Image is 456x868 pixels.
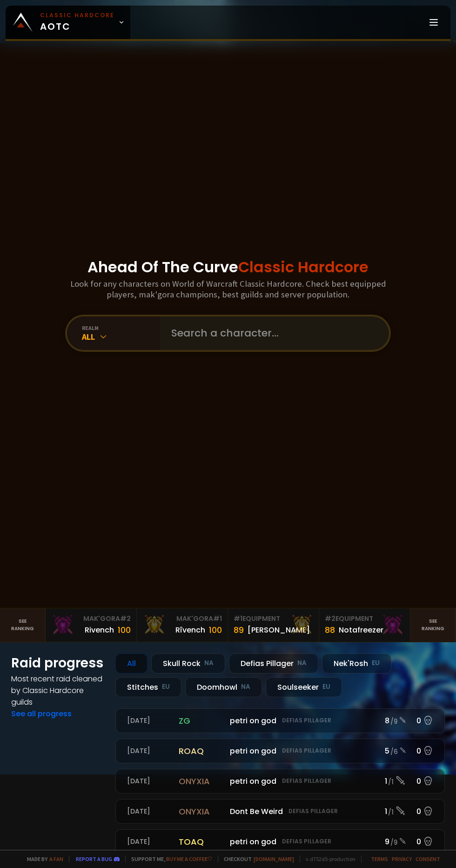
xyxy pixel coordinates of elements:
a: See all progress [11,708,72,719]
h3: Look for any characters on World of Warcraft Classic Hardcore. Check best equipped players, mak'g... [68,278,388,300]
a: Mak'Gora#1Rîvench100 [137,608,228,642]
div: Defias Pillager [229,653,318,673]
span: # 1 [213,614,222,623]
a: Report a bug [76,855,112,862]
div: Mak'Gora [142,614,222,624]
a: #1Equipment89[PERSON_NAME] [228,608,319,642]
a: Consent [416,855,440,862]
a: Buy me a coffee [166,855,212,862]
span: Made by [21,855,63,862]
small: EU [322,682,330,692]
a: a fan [49,855,63,862]
h1: Raid progress [11,653,104,673]
a: Classic HardcoreAOTC [6,6,130,39]
a: Privacy [392,855,412,862]
div: 88 [325,624,335,636]
a: [DATE]onyxiaDont Be WeirdDefias Pillager1 /10 [115,799,445,824]
small: NA [297,659,307,668]
small: EU [372,659,380,668]
div: 100 [209,624,222,636]
small: EU [162,682,170,692]
div: [PERSON_NAME] [248,624,310,636]
div: Equipment [325,614,404,624]
span: v. d752d5 - production [300,855,355,862]
div: Skull Rock [151,653,225,673]
span: # 2 [325,614,335,623]
span: # 1 [234,614,242,623]
h1: Ahead Of The Curve [87,256,369,278]
div: Stitches [115,677,181,697]
a: [DATE]roaqpetri on godDefias Pillager5 /60 [115,739,445,763]
span: Checkout [218,855,294,862]
div: Rîvench [175,624,205,636]
div: Nek'Rosh [322,653,391,673]
input: Search a character... [166,316,378,350]
div: 89 [234,624,244,636]
div: 100 [118,624,131,636]
a: [DOMAIN_NAME] [254,855,294,862]
div: Doomhowl [185,677,262,697]
div: All [82,331,160,342]
a: [DATE]toaqpetri on godDefias Pillager9 /90 [115,829,445,854]
span: Support me, [125,855,212,862]
div: Equipment [234,614,313,624]
a: Seeranking [410,608,456,642]
small: NA [204,659,214,668]
a: #2Equipment88Notafreezer [319,608,410,642]
a: [DATE]onyxiapetri on godDefias Pillager1 /10 [115,769,445,794]
div: Soulseeker [266,677,342,697]
span: Classic Hardcore [238,256,369,277]
div: realm [82,324,160,331]
small: NA [241,682,250,692]
div: All [115,653,148,673]
h4: Most recent raid cleaned by Classic Hardcore guilds [11,673,104,708]
a: Mak'Gora#2Rivench100 [46,608,137,642]
div: Rivench [85,624,114,636]
div: Mak'Gora [51,614,131,624]
small: Classic Hardcore [40,11,114,20]
a: [DATE]zgpetri on godDefias Pillager8 /90 [115,708,445,733]
span: # 2 [120,614,131,623]
span: AOTC [40,11,114,34]
a: Terms [371,855,388,862]
div: Notafreezer [339,624,383,636]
